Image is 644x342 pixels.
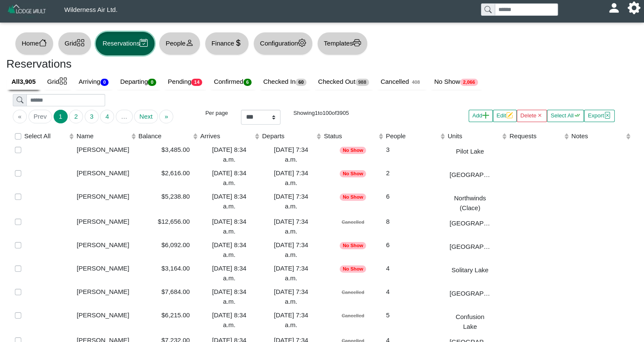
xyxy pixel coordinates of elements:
[200,145,258,164] div: [DATE] 8:34 a.m.
[429,74,484,90] a: No Show2,066
[139,240,196,250] div: $6,092.00
[159,32,200,55] button: Peopleperson
[536,112,543,119] svg: x
[74,190,136,215] td: [PERSON_NAME]
[58,32,92,55] button: Gridgrid
[262,217,320,236] div: [DATE] 7:34 a.m.
[506,112,513,119] svg: pencil square
[262,311,320,330] div: [DATE] 7:34 a.m.
[262,145,320,164] div: [DATE] 7:34 a.m.
[262,264,320,283] div: [DATE] 7:34 a.m.
[469,110,493,122] button: Addplus
[448,264,490,275] div: Solitary Lake
[139,287,196,297] div: $7,684.00
[484,6,491,13] svg: search
[140,39,148,47] svg: calendar2 check
[375,74,429,90] a: Cancelled408
[200,264,258,283] div: [DATE] 8:34 a.m.
[384,215,446,238] td: 8
[493,110,517,122] button: Editpencil square
[517,110,547,122] button: Deletex
[200,192,258,211] div: [DATE] 8:34 a.m.
[258,74,313,90] a: Checked In60
[77,131,131,141] div: Name
[323,110,332,116] span: 100
[69,110,83,123] button: Go to page 2
[100,110,114,123] button: Go to page 4
[448,192,490,213] div: Northwinds (Clace)
[7,3,47,18] img: Z
[509,131,564,141] div: Requests
[313,74,375,90] a: Checked Out988
[139,168,196,178] div: $2,616.00
[139,264,196,274] div: $3,164.00
[262,287,320,306] div: [DATE] 7:34 a.m.
[611,5,617,11] svg: person fill
[15,32,54,55] button: Homehouse
[139,217,196,227] div: $12,656.00
[39,39,47,47] svg: house
[262,131,316,141] div: Departs
[74,262,136,285] td: [PERSON_NAME]
[353,39,361,47] svg: printer
[298,39,306,47] svg: gear
[200,240,258,259] div: [DATE] 8:34 a.m.
[6,74,42,90] a: All3,905
[315,110,318,116] span: 1
[482,112,489,119] svg: plus
[6,57,72,71] h3: Reservations
[200,217,258,236] div: [DATE] 8:34 a.m.
[234,39,242,47] svg: currency dollar
[74,74,115,90] a: Arriving0
[448,131,502,141] div: Units
[134,110,157,123] button: Go to next page
[200,311,258,330] div: [DATE] 8:34 a.m.
[317,32,368,55] button: Templatesprinter
[384,308,446,333] td: 5
[604,112,611,119] svg: file excel
[384,238,446,262] td: 6
[200,131,254,141] div: Arrives
[74,166,136,190] td: [PERSON_NAME]
[547,110,584,122] button: Select Allcheck all
[336,110,349,116] span: 3905
[96,32,155,55] button: Reservationscalendar2 check
[74,308,136,333] td: [PERSON_NAME]
[77,39,85,47] svg: grid
[574,112,581,119] svg: check all
[384,262,446,285] td: 4
[163,74,209,90] a: Pending14
[205,32,249,55] button: Financecurrency dollar
[631,5,637,11] svg: gear fill
[42,74,74,90] a: Gridgrid
[74,215,136,238] td: [PERSON_NAME]
[20,78,36,85] b: 3,905
[159,110,173,123] button: Go to last page
[571,131,625,141] div: Notes
[386,131,440,141] div: People
[85,110,99,123] button: Go to page 3
[200,168,258,188] div: [DATE] 8:34 a.m.
[209,74,258,90] a: Confirmed6
[186,39,194,47] svg: person
[74,238,136,262] td: [PERSON_NAME]
[448,217,490,228] div: [GEOGRAPHIC_DATA]
[324,131,378,141] div: Status
[384,190,446,215] td: 6
[13,110,175,123] ul: Pagination
[584,110,614,122] button: Exportfile excel
[59,77,67,85] svg: grid
[74,285,136,308] td: [PERSON_NAME]
[54,110,68,123] button: Go to page 1
[200,287,258,306] div: [DATE] 8:34 a.m.
[115,74,163,90] a: Departing0
[448,145,490,157] div: Pilot Lake
[17,97,23,103] svg: search
[139,311,196,320] div: $6,215.00
[24,131,51,141] label: Select All
[139,145,196,155] div: $3,485.00
[448,240,490,252] div: [GEOGRAPHIC_DATA]
[253,32,313,55] button: Configurationgear
[262,168,320,188] div: [DATE] 7:34 a.m.
[384,143,446,166] td: 3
